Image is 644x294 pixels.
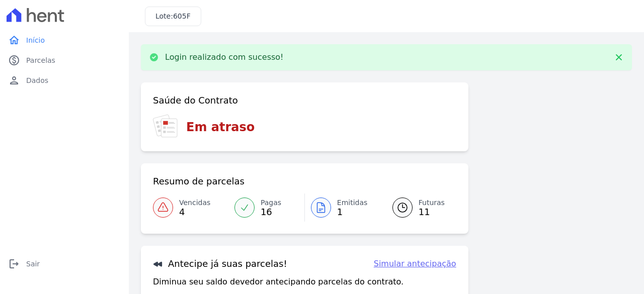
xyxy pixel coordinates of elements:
[337,198,368,208] span: Emitidas
[165,52,284,62] p: Login realizado com sucesso!
[419,198,445,208] span: Futuras
[228,193,304,222] a: Pagas 16
[153,94,238,107] h3: Saúde do Contrato
[4,50,125,70] a: paidParcelas
[261,208,281,216] span: 16
[26,75,48,85] span: Dados
[173,12,191,20] span: 605F
[153,258,287,270] h3: Antecipe já suas parcelas!
[380,193,456,222] a: Futuras 11
[153,276,404,288] p: Diminua seu saldo devedor antecipando parcelas do contrato.
[419,208,445,216] span: 11
[8,258,20,270] i: logout
[4,254,125,274] a: logoutSair
[153,175,245,187] h3: Resumo de parcelas
[26,259,40,269] span: Sair
[374,258,456,270] a: Simular antecipação
[186,118,255,136] h3: Em atraso
[8,74,20,86] i: person
[305,193,380,222] a: Emitidas 1
[155,11,191,22] h3: Lote:
[179,198,210,208] span: Vencidas
[26,35,45,45] span: Início
[8,34,20,46] i: home
[261,198,281,208] span: Pagas
[26,55,55,65] span: Parcelas
[337,208,368,216] span: 1
[8,54,20,66] i: paid
[179,208,210,216] span: 4
[4,30,125,50] a: homeInício
[4,70,125,90] a: personDados
[153,193,228,222] a: Vencidas 4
